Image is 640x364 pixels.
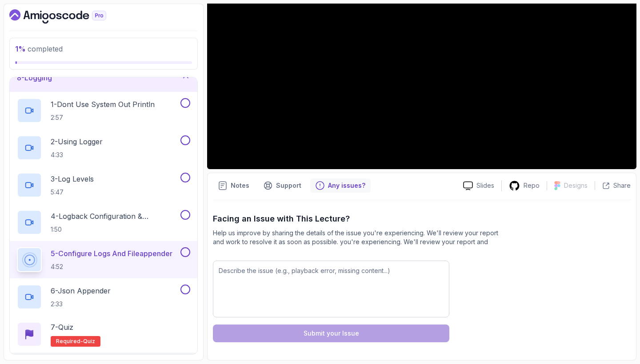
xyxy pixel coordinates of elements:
a: Repo [502,180,547,191]
p: 4 - Logback Configuration & Appenders [51,211,179,222]
p: 1:50 [51,225,179,234]
button: Share [595,181,631,190]
p: 4:33 [51,150,103,159]
a: Dashboard [9,9,127,24]
button: 3-Log Levels5:47 [17,173,190,198]
p: Designs [564,181,588,190]
span: 1 % [15,44,26,53]
button: 8-Logging [10,63,197,92]
div: Submit your Issue [304,329,359,338]
p: 2:33 [51,300,111,309]
button: 1-Dont Use System Out Println2:57 [17,98,190,123]
p: 7 - Quiz [51,322,73,332]
p: 5:47 [51,188,94,197]
p: Slides [476,181,494,190]
p: Facing an Issue with This Lecture? [213,213,631,225]
button: 5-Configure Logs And Fileappender4:52 [17,247,190,272]
span: Required- [56,338,83,345]
p: Help us improve by sharing the details of the issue you're experiencing. We'll review your report... [213,229,499,246]
p: 1 - Dont Use System Out Println [51,99,155,110]
p: Share [613,181,631,190]
p: 2:57 [51,113,155,122]
p: 6 - Json Appender [51,285,111,296]
p: 5 - Configure Logs And Fileappender [51,248,172,259]
p: 2 - Using Logger [51,136,103,147]
h3: 8 - Logging [17,72,52,83]
button: 6-Json Appender2:33 [17,285,190,309]
p: 4:52 [51,262,172,271]
p: 3 - Log Levels [51,174,94,184]
p: Repo [524,181,540,190]
button: 7-QuizRequired-quiz [17,322,190,347]
button: Submit your Issue [213,324,449,342]
a: Slides [456,181,501,190]
span: quiz [83,338,95,345]
button: 4-Logback Configuration & Appenders1:50 [17,210,190,235]
span: completed [15,44,63,53]
button: 2-Using Logger4:33 [17,135,190,160]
